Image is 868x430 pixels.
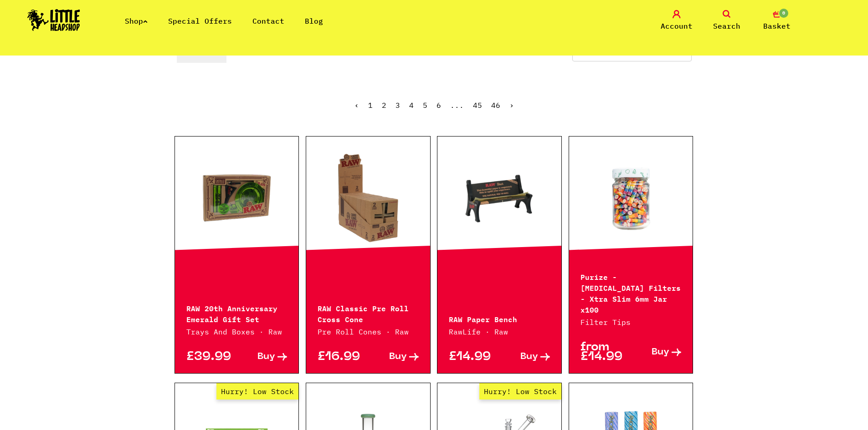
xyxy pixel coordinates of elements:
[368,352,419,362] a: Buy
[257,352,275,362] span: Buy
[713,20,740,31] span: Search
[652,348,669,357] span: Buy
[580,343,631,362] p: from £14.99
[354,101,359,109] li: « Previous
[216,383,298,400] span: Hurry! Low Stock
[631,343,682,362] a: Buy
[318,352,368,362] p: £16.99
[704,10,750,31] a: Search
[473,101,482,110] a: 45
[437,101,441,110] a: 6
[389,352,407,362] span: Buy
[186,352,237,362] p: £39.99
[449,326,550,337] p: RawLife · Raw
[27,9,80,31] img: Little Head Shop Logo
[168,16,232,25] a: Special Offers
[409,101,414,110] a: 4
[580,317,682,328] p: Filter Tips
[520,352,538,362] span: Buy
[318,326,419,337] p: Pre Roll Cones · Raw
[125,16,148,25] a: Shop
[491,101,500,110] a: 46
[186,302,288,324] p: RAW 20th Anniversary Emerald Gift Set
[186,326,288,337] p: Trays And Boxes · Raw
[661,20,693,31] span: Account
[778,8,789,19] span: 0
[252,16,284,25] a: Contact
[449,352,499,362] p: £14.99
[318,302,419,324] p: RAW Classic Pre Roll Cross Cone
[509,101,514,110] a: Next »
[754,10,800,31] a: 0 Basket
[450,101,464,110] span: ...
[479,383,561,400] span: Hurry! Low Stock
[236,352,287,362] a: Buy
[382,101,386,110] a: 2
[368,101,373,110] span: 1
[580,271,682,314] p: Purize - [MEDICAL_DATA] Filters - Xtra Slim 6mm Jar x100
[449,313,550,324] p: RAW Paper Bench
[763,20,791,31] span: Basket
[423,101,427,110] a: 5
[395,101,400,110] a: 3
[305,16,323,25] a: Blog
[499,352,550,362] a: Buy
[354,101,359,110] span: ‹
